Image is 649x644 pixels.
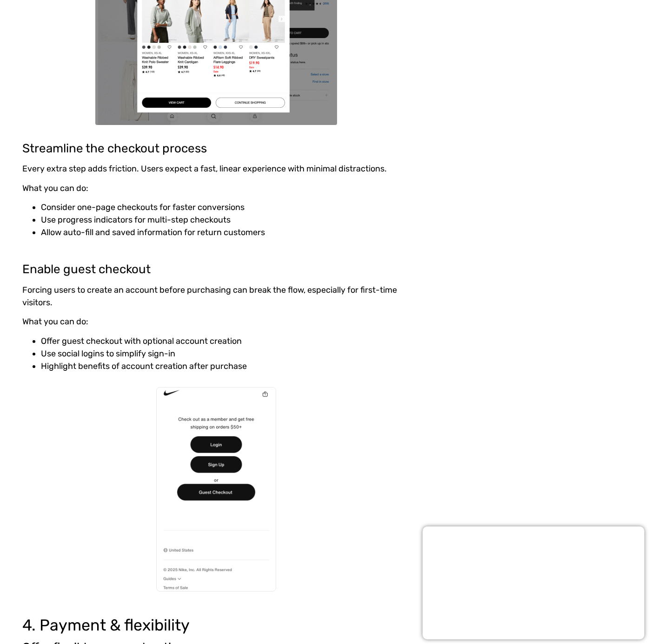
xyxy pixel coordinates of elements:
[22,315,410,328] p: What you can do:
[41,201,410,214] li: Consider one-page checkouts for faster conversions
[22,284,410,309] p: Forcing users to create an account before purchasing can break the flow, especially for first-tim...
[41,226,410,239] li: Allow auto-fill and saved information for return customers
[2,131,8,137] input: Subscribe to UX Team newsletter.
[22,618,410,633] h3: 4. Payment & flexibility
[183,0,216,8] span: Last Name
[41,335,410,348] li: Offer guest checkout with optional account creation
[22,142,410,156] h4: Streamline the checkout process
[423,526,644,639] iframe: Popup CTA
[41,348,410,360] li: Use social logins to simplify sign-in
[22,163,410,175] p: Every extra step adds friction. Users expect a fast, linear experience with minimal distractions.
[41,214,410,226] li: Use progress indicators for multi-step checkouts
[41,360,410,373] li: Highlight benefits of account creation after purchase
[22,182,410,195] p: What you can do:
[156,387,276,591] img: nike checkout process
[12,129,362,138] span: Subscribe to UX Team newsletter.
[22,263,410,276] h4: Enable guest checkout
